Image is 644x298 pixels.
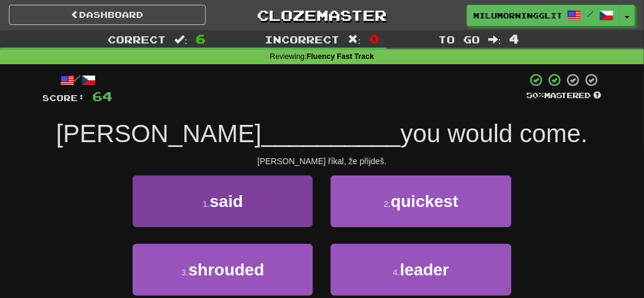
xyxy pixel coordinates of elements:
span: shrouded [189,261,265,279]
div: [PERSON_NAME] říkal, že přijdeš. [43,155,602,167]
span: [PERSON_NAME] [56,120,261,148]
span: MiluMorningGlitter [473,10,561,21]
span: Correct [108,33,166,45]
div: Mastered [527,90,602,101]
button: 1.said [133,175,313,227]
span: __________ [262,120,401,148]
span: : [348,34,361,45]
span: 50 % [527,90,545,100]
a: Clozemaster [224,5,420,26]
small: 3 . [181,268,189,277]
small: 2 . [384,199,391,209]
a: MiluMorningGlitter / [467,5,620,26]
button: 4.leader [331,244,511,296]
button: 3.shrouded [133,244,313,296]
small: 4 . [393,268,400,277]
small: 1 . [203,199,210,209]
span: Score: [43,93,86,103]
span: / [588,10,593,18]
span: quickest [391,192,458,211]
span: 64 [93,89,113,103]
span: leader [400,261,450,279]
div: / [43,73,113,87]
span: Incorrect [265,33,340,45]
span: 6 [196,32,206,46]
span: : [174,34,187,45]
button: 2.quickest [331,175,511,227]
span: 0 [369,32,379,46]
a: Dashboard [9,5,206,25]
span: : [488,34,501,45]
span: you would come. [400,120,588,148]
span: 4 [510,32,520,46]
span: said [210,192,243,211]
span: To go [438,33,480,45]
strong: Fluency Fast Track [307,52,374,61]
